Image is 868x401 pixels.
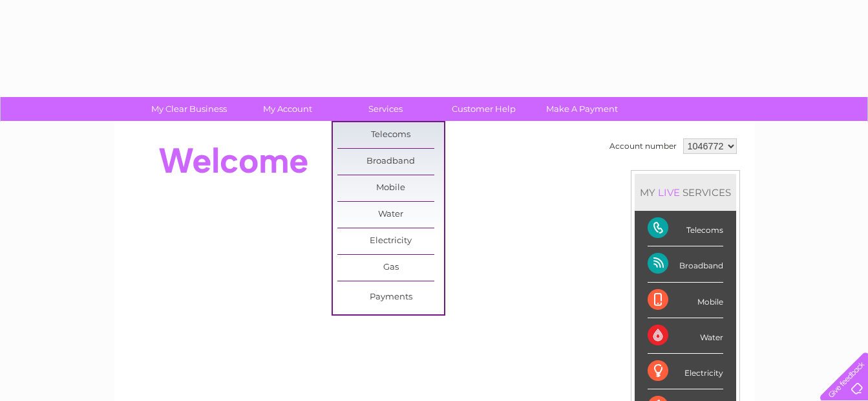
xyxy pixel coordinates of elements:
[337,228,444,254] a: Electricity
[234,97,341,121] a: My Account
[648,354,723,389] div: Electricity
[337,255,444,281] a: Gas
[337,175,444,201] a: Mobile
[648,318,723,354] div: Water
[655,186,683,199] div: LIVE
[337,149,444,175] a: Broadband
[606,135,680,157] td: Account number
[648,283,723,318] div: Mobile
[648,211,723,246] div: Telecoms
[136,97,242,121] a: My Clear Business
[332,97,439,121] a: Services
[635,174,736,211] div: MY SERVICES
[529,97,635,121] a: Make A Payment
[430,97,537,121] a: Customer Help
[337,202,444,228] a: Water
[337,285,444,310] a: Payments
[337,122,444,148] a: Telecoms
[648,246,723,282] div: Broadband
